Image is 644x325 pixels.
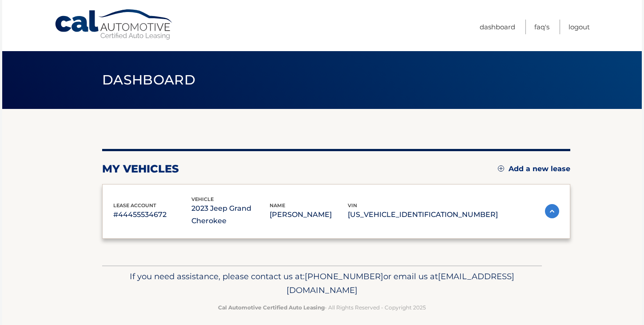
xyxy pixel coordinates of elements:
a: FAQ's [534,20,549,34]
p: If you need assistance, please contact us at: or email us at [108,269,536,298]
img: add.svg [498,165,504,172]
span: vehicle [191,196,214,202]
span: [PHONE_NUMBER] [305,271,383,281]
a: Dashboard [480,20,515,34]
a: Logout [568,20,590,34]
span: vin [348,202,357,209]
p: - All Rights Reserved - Copyright 2025 [108,303,536,312]
a: Add a new lease [498,165,570,173]
a: Cal Automotive [54,9,174,40]
p: #44455534672 [113,209,191,221]
span: Dashboard [102,72,195,88]
strong: Cal Automotive Certified Auto Leasing [218,304,325,311]
img: accordion-active.svg [545,204,559,218]
p: [PERSON_NAME] [270,209,348,221]
h2: my vehicles [102,162,179,176]
p: [US_VEHICLE_IDENTIFICATION_NUMBER] [348,209,498,221]
span: lease account [113,202,156,209]
p: 2023 Jeep Grand Cherokee [191,202,270,227]
span: name [270,202,285,209]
